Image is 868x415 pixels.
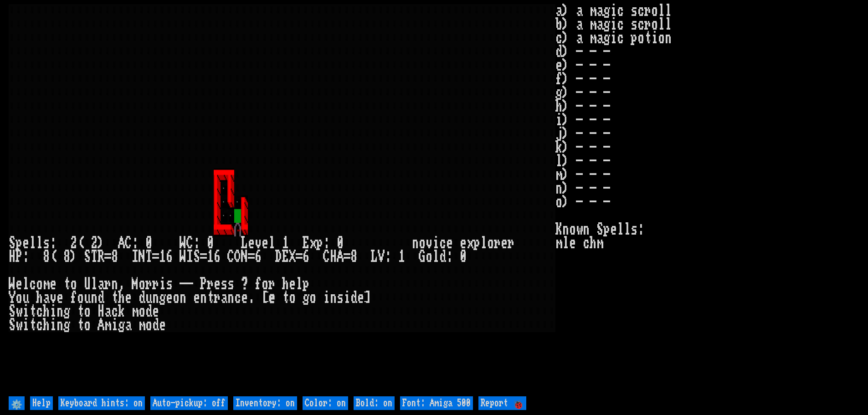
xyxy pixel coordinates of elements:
div: o [77,291,84,305]
div: o [426,250,432,264]
div: d [350,291,357,305]
div: e [15,277,22,291]
div: r [268,277,275,291]
div: , [118,277,125,291]
div: = [296,250,303,264]
div: L [371,250,378,264]
div: t [77,305,84,318]
div: l [268,236,275,250]
div: t [77,318,84,332]
div: r [104,277,111,291]
div: s [227,277,234,291]
input: Keyboard hints: on [58,396,145,410]
div: d [98,291,104,305]
div: . [248,291,255,305]
div: w [15,318,22,332]
div: 8 [63,250,70,264]
div: g [118,318,125,332]
div: n [152,291,159,305]
div: V [378,250,385,264]
div: o [36,277,43,291]
div: : [50,236,56,250]
div: 2 [91,236,98,250]
div: g [159,291,166,305]
div: d [145,305,152,318]
div: e [268,291,275,305]
div: n [91,291,98,305]
div: i [323,291,330,305]
div: e [460,236,467,250]
div: W [9,277,15,291]
div: 8 [111,250,118,264]
div: S [9,236,15,250]
div: c [111,305,118,318]
div: e [248,236,255,250]
div: l [36,236,43,250]
div: R [98,250,104,264]
div: o [84,305,91,318]
div: o [70,277,77,291]
div: H [9,250,15,264]
div: m [139,318,145,332]
div: l [29,236,36,250]
div: e [56,291,63,305]
div: A [337,250,344,264]
div: u [145,291,152,305]
div: I [132,250,139,264]
div: s [337,291,344,305]
div: o [15,291,22,305]
div: 1 [207,250,214,264]
div: 0 [337,236,344,250]
div: 6 [214,250,221,264]
div: n [56,318,63,332]
div: C [125,236,132,250]
div: i [22,318,29,332]
div: h [118,291,125,305]
div: t [29,318,36,332]
div: = [152,250,159,264]
div: H [330,250,337,264]
div: C [323,250,330,264]
div: T [91,250,98,264]
div: i [22,305,29,318]
div: w [15,305,22,318]
div: r [152,277,159,291]
div: X [289,250,296,264]
div: G [419,250,426,264]
div: : [193,236,200,250]
div: ? [241,277,248,291]
input: Help [30,396,53,410]
div: = [104,250,111,264]
div: g [63,305,70,318]
div: n [412,236,419,250]
div: - [186,277,193,291]
div: t [111,291,118,305]
div: d [152,318,159,332]
div: e [501,236,508,250]
div: e [159,318,166,332]
div: = [200,250,207,264]
div: T [145,250,152,264]
div: t [29,305,36,318]
div: a [125,318,132,332]
div: v [50,291,56,305]
div: Y [9,291,15,305]
div: i [111,318,118,332]
div: ) [70,250,77,264]
div: 8 [350,250,357,264]
div: t [207,291,214,305]
div: P [15,250,22,264]
div: 0 [145,236,152,250]
div: l [296,277,303,291]
div: r [214,291,221,305]
div: p [15,236,22,250]
div: a [104,305,111,318]
div: S [9,305,15,318]
div: o [145,318,152,332]
div: i [50,318,56,332]
div: g [63,318,70,332]
div: n [330,291,337,305]
div: l [22,277,29,291]
div: c [439,236,446,250]
div: S [9,318,15,332]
